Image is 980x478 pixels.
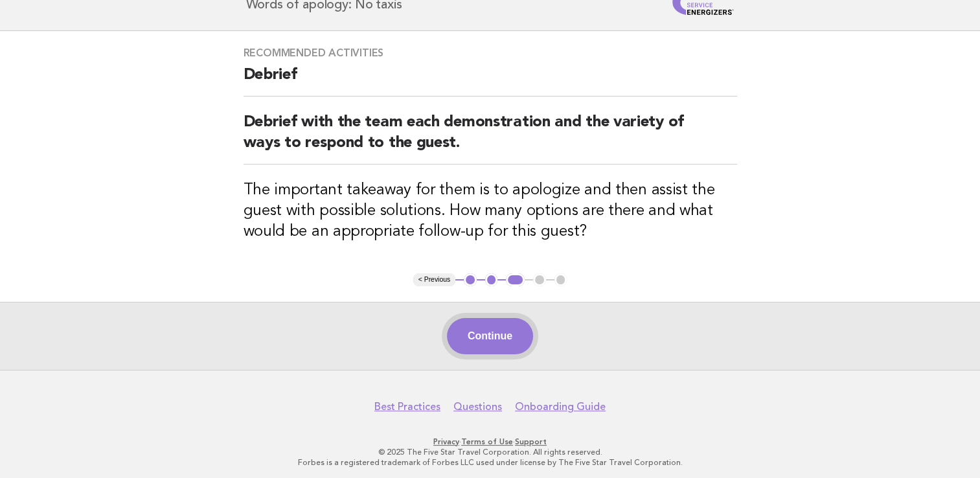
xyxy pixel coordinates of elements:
[447,318,533,354] button: Continue
[461,437,513,446] a: Terms of Use
[485,273,498,286] button: 2
[413,273,455,286] button: < Previous
[94,447,887,457] p: © 2025 The Five Star Travel Corporation. All rights reserved.
[464,273,477,286] button: 1
[244,180,737,242] h3: The important takeaway for them is to apologize and then assist the guest with possible solutions...
[515,437,547,446] a: Support
[94,437,887,447] p: · ·
[433,437,459,446] a: Privacy
[374,400,440,413] a: Best Practices
[453,400,502,413] a: Questions
[244,47,737,60] h3: Recommended activities
[244,112,737,165] h2: Debrief with the team each demonstration and the variety of ways to respond to the guest.
[515,400,606,413] a: Onboarding Guide
[94,457,887,468] p: Forbes is a registered trademark of Forbes LLC used under license by The Five Star Travel Corpora...
[244,65,737,97] h2: Debrief
[506,273,525,286] button: 3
